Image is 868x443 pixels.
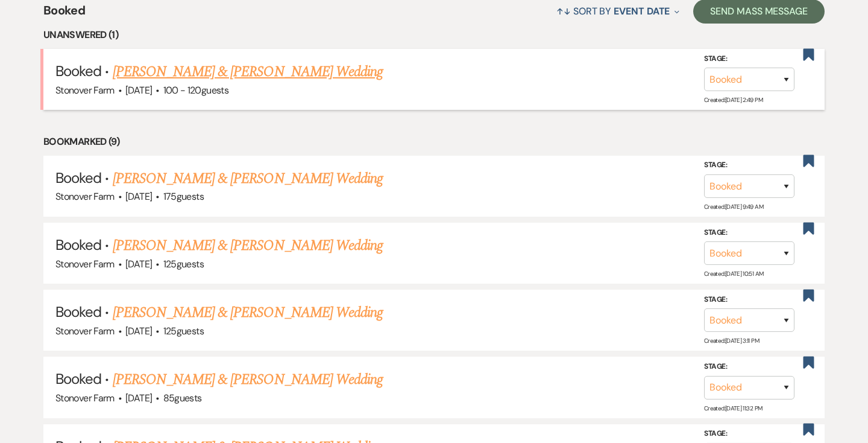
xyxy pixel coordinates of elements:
span: 100 - 120 guests [163,84,228,97]
span: Booked [55,62,101,80]
span: 125 guests [163,325,204,337]
a: [PERSON_NAME] & [PERSON_NAME] Wedding [113,369,383,390]
li: Unanswered (1) [43,27,825,43]
span: Stonover Farm [55,392,115,404]
span: [DATE] [125,325,152,337]
span: Booked [55,235,101,254]
span: Created: [DATE] 10:51 AM [704,270,763,278]
span: Booked [55,302,101,321]
a: [PERSON_NAME] & [PERSON_NAME] Wedding [113,302,383,323]
li: Bookmarked (9) [43,134,825,150]
span: Booked [43,1,85,27]
span: Created: [DATE] 2:49 PM [704,96,763,104]
span: Created: [DATE] 9:49 AM [704,203,763,211]
label: Stage: [704,226,794,240]
span: Stonover Farm [55,258,115,270]
span: Booked [55,369,101,388]
span: [DATE] [125,258,152,270]
label: Stage: [704,159,794,172]
span: 85 guests [163,392,202,404]
span: Stonover Farm [55,84,115,97]
a: [PERSON_NAME] & [PERSON_NAME] Wedding [113,61,383,83]
label: Stage: [704,293,794,307]
span: ↑↓ [556,5,571,18]
span: [DATE] [125,84,152,97]
span: Booked [55,168,101,187]
label: Stage: [704,427,794,441]
span: Event Date [614,5,670,18]
label: Stage: [704,53,794,66]
a: [PERSON_NAME] & [PERSON_NAME] Wedding [113,235,383,257]
span: 175 guests [163,190,204,203]
span: Stonover Farm [55,190,115,203]
span: Created: [DATE] 11:32 PM [704,404,762,412]
span: 125 guests [163,258,204,270]
label: Stage: [704,360,794,374]
span: Stonover Farm [55,325,115,337]
span: [DATE] [125,392,152,404]
span: [DATE] [125,190,152,203]
span: Created: [DATE] 3:11 PM [704,337,759,345]
a: [PERSON_NAME] & [PERSON_NAME] Wedding [113,168,383,190]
